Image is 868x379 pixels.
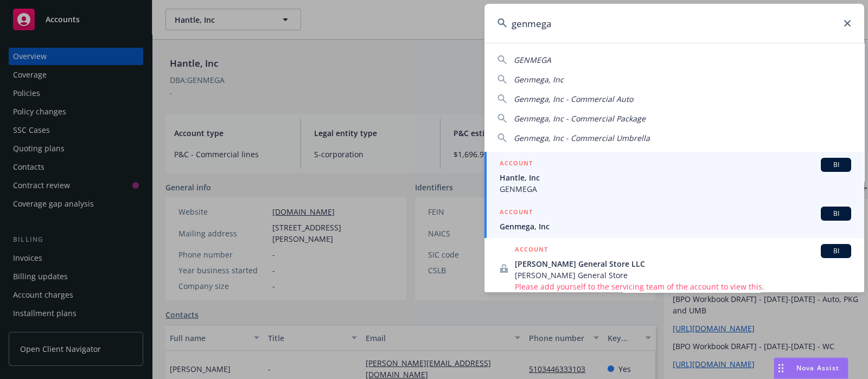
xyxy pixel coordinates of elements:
[514,55,551,65] span: GENMEGA
[500,207,533,220] h5: ACCOUNT
[500,172,851,183] span: Hantle, Inc
[774,358,788,378] div: Drag to move
[484,238,864,298] a: ACCOUNTBI[PERSON_NAME] General Store LLC[PERSON_NAME] General StorePlease add yourself to the ser...
[515,269,851,281] span: [PERSON_NAME] General Store
[484,4,864,43] input: Search...
[514,74,564,85] span: Genmega, Inc
[825,209,847,219] span: BI
[825,246,847,256] span: BI
[514,94,633,104] span: Genmega, Inc - Commercial Auto
[514,113,646,124] span: Genmega, Inc - Commercial Package
[484,152,864,201] a: ACCOUNTBIHantle, IncGENMEGA
[796,363,839,372] span: Nova Assist
[774,357,848,379] button: Nova Assist
[515,244,548,257] h5: ACCOUNT
[484,201,864,238] a: ACCOUNTBIGenmega, Inc
[515,281,851,292] span: Please add yourself to the servicing team of the account to view this.
[514,133,650,143] span: Genmega, Inc - Commercial Umbrella
[500,158,533,171] h5: ACCOUNT
[825,160,847,170] span: BI
[500,221,851,232] span: Genmega, Inc
[500,183,851,195] span: GENMEGA
[515,258,851,269] span: [PERSON_NAME] General Store LLC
